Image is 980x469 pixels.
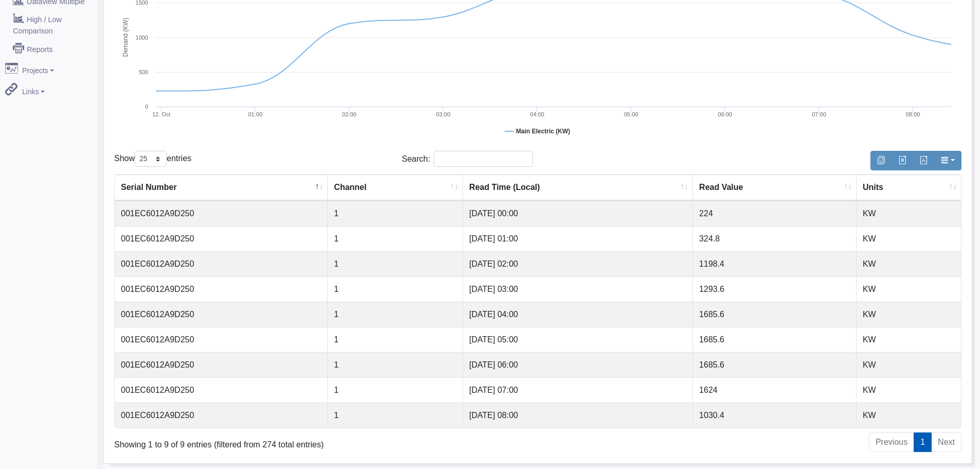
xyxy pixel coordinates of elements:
[693,276,857,302] td: 1293.6
[857,276,961,302] td: KW
[434,151,533,167] input: Search:
[115,377,328,403] td: 001EC6012A9D250
[115,201,328,226] td: 001EC6012A9D250
[328,352,463,377] td: 1
[812,111,826,117] text: 07:00
[342,111,357,117] text: 02:00
[624,111,638,117] text: 05:00
[328,403,463,428] td: 1
[870,151,892,170] button: Copy to clipboard
[913,151,934,170] button: Generate PDF
[857,302,961,327] td: KW
[857,352,961,377] td: KW
[328,377,463,403] td: 1
[914,432,932,452] a: 1
[115,352,328,377] td: 001EC6012A9D250
[693,327,857,352] td: 1685.6
[516,128,570,135] tspan: Main Electric (KW)
[693,302,857,327] td: 1685.6
[463,175,693,201] th: Read Time (Local) : activate to sort column ascending
[463,377,693,403] td: [DATE] 07:00
[463,403,693,428] td: [DATE] 08:00
[328,251,463,276] td: 1
[693,352,857,377] td: 1685.6
[115,276,328,302] td: 001EC6012A9D250
[693,175,857,201] th: Read Value : activate to sort column ascending
[463,327,693,352] td: [DATE] 05:00
[328,276,463,302] td: 1
[463,352,693,377] td: [DATE] 06:00
[857,327,961,352] td: KW
[906,111,920,117] text: 08:00
[463,201,693,226] td: [DATE] 00:00
[530,111,544,117] text: 04:00
[115,302,328,327] td: 001EC6012A9D250
[718,111,733,117] text: 06:00
[114,151,191,167] label: Show entries
[152,111,170,117] tspan: 12. Oct
[115,175,328,201] th: Serial Number : activate to sort column descending
[115,226,328,251] td: 001EC6012A9D250
[892,151,913,170] button: Export to Excel
[115,251,328,276] td: 001EC6012A9D250
[857,403,961,428] td: KW
[693,377,857,403] td: 1624
[857,251,961,276] td: KW
[328,226,463,251] td: 1
[115,327,328,352] td: 001EC6012A9D250
[145,103,148,110] text: 0
[463,251,693,276] td: [DATE] 02:00
[328,201,463,226] td: 1
[402,151,533,167] label: Search:
[463,226,693,251] td: [DATE] 01:00
[135,151,167,167] select: Showentries
[328,175,463,201] th: Channel : activate to sort column ascending
[136,34,148,41] text: 1000
[328,327,463,352] td: 1
[139,69,148,75] text: 500
[122,18,129,57] tspan: Demand (KW)
[114,431,458,451] div: Showing 1 to 9 of 9 entries (filtered from 274 total entries)
[248,111,262,117] text: 01:00
[857,175,961,201] th: Units : activate to sort column ascending
[857,201,961,226] td: KW
[693,201,857,226] td: 224
[934,151,961,170] button: Show/Hide Columns
[463,302,693,327] td: [DATE] 04:00
[328,302,463,327] td: 1
[693,251,857,276] td: 1198.4
[693,403,857,428] td: 1030.4
[436,111,451,117] text: 03:00
[693,226,857,251] td: 324.8
[463,276,693,302] td: [DATE] 03:00
[857,226,961,251] td: KW
[115,403,328,428] td: 001EC6012A9D250
[857,377,961,403] td: KW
